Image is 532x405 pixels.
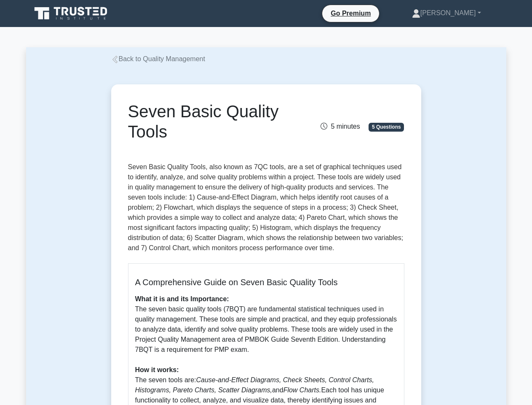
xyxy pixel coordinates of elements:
a: Go Premium [326,8,376,19]
i: Cause-and-Effect Diagrams, Check Sheets, Control Charts, Histograms, Pareto Charts, Scatter Diagr... [135,376,374,394]
a: Back to Quality Management [111,55,205,62]
h1: Seven Basic Quality Tools [128,101,309,142]
b: What it is and its Importance: [135,295,229,302]
span: 5 minutes [321,123,360,130]
p: Seven Basic Quality Tools, also known as 7QC tools, are a set of graphical techniques used to ide... [128,162,404,256]
span: 5 Questions [369,123,404,131]
h5: A Comprehensive Guide on Seven Basic Quality Tools [135,277,397,287]
b: How it works: [135,366,179,373]
i: Flow Charts. [283,386,321,394]
a: [PERSON_NAME] [392,5,501,22]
